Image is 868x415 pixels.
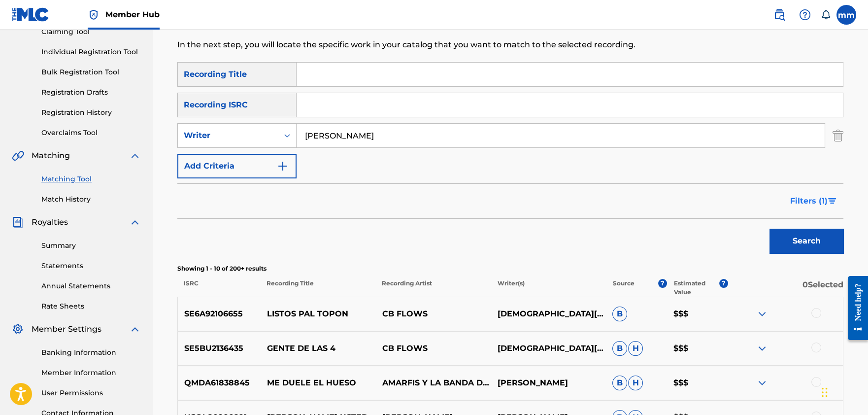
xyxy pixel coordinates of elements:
span: H [628,341,643,356]
p: Estimated Value [673,279,719,297]
a: Public Search [769,5,789,25]
a: Rate Sheets [41,301,141,311]
p: $$$ [667,377,728,389]
p: GENTE DE LAS 4 [261,343,376,354]
span: B [612,307,627,321]
a: Individual Registration Tool [41,47,141,57]
button: Search [769,229,843,253]
img: expand [756,377,768,389]
a: Registration History [41,107,141,118]
p: Showing 1 - 10 of 200+ results [177,264,843,273]
p: [DEMOGRAPHIC_DATA][PERSON_NAME] [491,308,606,320]
p: AMARFIS Y LA BANDA DE ATAKKE [375,377,491,389]
p: 0 Selected [728,279,843,297]
img: filter [828,198,836,204]
span: ? [658,279,667,288]
a: Banking Information [41,347,141,358]
a: Bulk Registration Tool [41,67,141,77]
img: Royalties [12,216,24,228]
span: Filters ( 1 ) [790,195,828,207]
span: Member Hub [105,9,160,20]
p: SE6A92106655 [178,308,261,320]
img: expand [129,216,141,228]
a: User Permissions [41,388,141,398]
img: search [773,9,785,21]
img: Delete Criterion [833,123,843,148]
div: Help [795,5,815,25]
div: Writer [184,130,272,141]
p: ME DUELE EL HUESO [261,377,376,389]
div: Arrastrar [822,378,828,407]
img: Top Rightsholder [88,9,100,21]
a: Annual Statements [41,281,141,291]
a: Matching Tool [41,174,141,184]
p: Source [613,279,634,297]
a: Summary [41,241,141,251]
span: ? [719,279,728,288]
p: Recording Title [260,279,375,297]
span: Royalties [32,216,68,228]
span: B [612,376,627,390]
a: Registration Drafts [41,87,141,98]
p: Writer(s) [491,279,606,297]
a: Overclaims Tool [41,128,141,138]
button: Add Criteria [177,154,297,178]
img: 9d2ae6d4665cec9f34b9.svg [277,160,289,172]
img: expand [129,323,141,335]
div: Widget de chat [819,368,868,415]
img: help [799,9,811,21]
p: ISRC [177,279,260,297]
p: QMDA61838845 [178,377,261,389]
p: Recording Artist [375,279,491,297]
a: Claiming Tool [41,27,141,37]
div: Notifications [821,10,831,20]
p: SE5BU2136435 [178,343,261,354]
img: Matching [12,150,24,162]
p: $$$ [667,343,728,354]
a: Statements [41,261,141,271]
p: CB FLOWS [375,308,491,320]
span: B [612,341,627,356]
p: $$$ [667,308,728,320]
img: expand [129,150,141,162]
p: [PERSON_NAME] [491,377,606,389]
p: In the next step, you will locate the specific work in your catalog that you want to match to the... [177,39,690,51]
iframe: Chat Widget [819,368,868,415]
a: Member Information [41,368,141,378]
img: expand [756,343,768,354]
div: User Menu [836,5,856,25]
img: expand [756,308,768,320]
p: [DEMOGRAPHIC_DATA][PERSON_NAME] [491,343,606,354]
iframe: Resource Center [840,268,868,347]
form: Search Form [177,62,843,258]
img: Member Settings [12,323,24,335]
span: Member Settings [32,323,101,335]
button: Filters (1) [784,189,843,213]
p: CB FLOWS [375,343,491,354]
span: Matching [32,150,70,162]
img: MLC Logo [12,7,50,22]
span: H [628,376,643,390]
a: Match History [41,194,141,205]
p: LISTOS PAL TOPON [261,308,376,320]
